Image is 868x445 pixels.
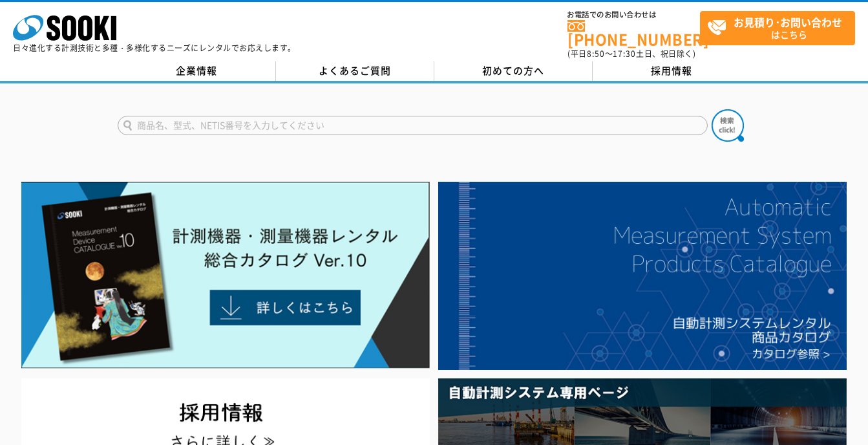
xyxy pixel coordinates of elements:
[13,44,296,52] p: 日々進化する計測技術と多種・多様化するニーズにレンタルでお応えします。
[707,12,854,44] span: はこちら
[567,20,700,47] a: [PHONE_NUMBER]
[613,48,636,60] span: 17:30
[700,11,855,45] a: お見積り･お問い合わせはこちら
[734,14,842,30] strong: お見積り･お問い合わせ
[593,61,751,81] a: 採用情報
[712,109,744,142] img: btn_search.png
[482,63,544,78] span: 初めての方へ
[567,48,695,60] span: (平日 ～ 土日、祝日除く)
[438,182,847,371] img: 自動計測システムカタログ
[118,61,276,81] a: 企業情報
[567,11,700,19] span: お電話でのお問い合わせは
[276,61,434,81] a: よくあるご質問
[587,48,605,60] span: 8:50
[434,61,593,81] a: 初めての方へ
[21,182,430,369] img: Catalog Ver10
[118,116,708,135] input: 商品名、型式、NETIS番号を入力してください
